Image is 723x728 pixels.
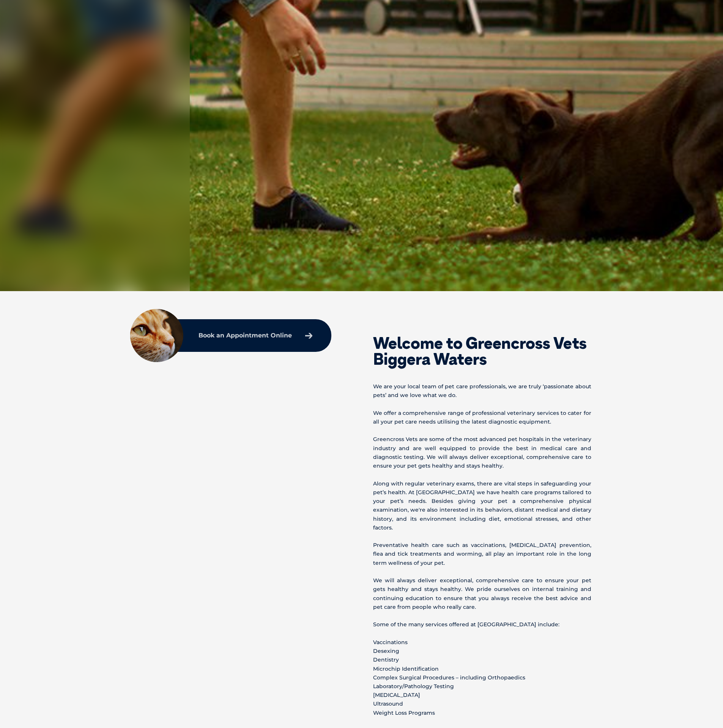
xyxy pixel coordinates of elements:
[373,541,591,567] p: Preventative health care such as vaccinations, [MEDICAL_DATA] prevention, flea and tick treatment...
[195,329,316,342] a: Book an Appointment Online
[373,409,591,426] p: We offer a comprehensive range of professional veterinary services to cater for all your pet care...
[198,332,292,339] p: Book an Appointment Online
[373,620,591,629] p: Some of the many services offered at [GEOGRAPHIC_DATA] include:
[373,382,591,400] p: We are your local team of pet care professionals, we are truly ‘passionate about pets’ and we lov...
[373,576,591,611] p: We will always deliver exceptional, comprehensive care to ensure your pet gets healthy and stays ...
[373,479,591,532] p: Along with regular veterinary exams, there are vital steps in safeguarding your pet’s health. At ...
[373,435,591,470] p: Greencross Vets are some of the most advanced pet hospitals in the veterinary industry and are we...
[373,638,591,717] p: Vaccinations Desexing Dentistry Microchip Identification Complex Surgical Procedures – including ...
[373,335,591,367] h2: Welcome to Greencross Vets Biggera Waters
